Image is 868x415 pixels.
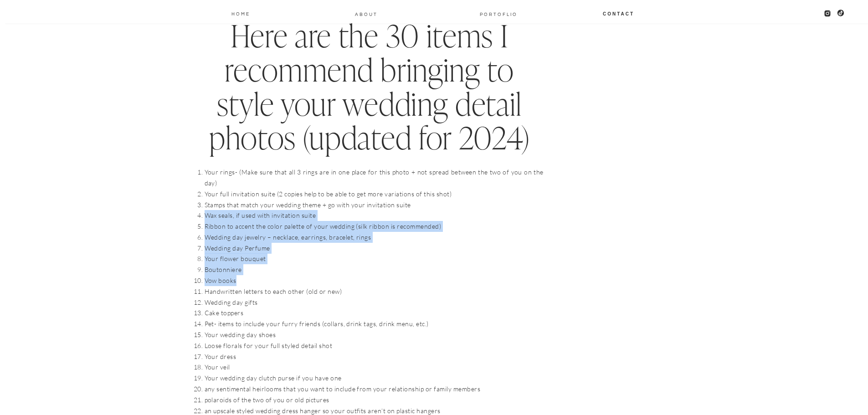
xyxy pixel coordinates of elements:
li: Ribbon to accent the color palette of your wedding (silk ribbon is recommended) [205,221,544,232]
li: Wedding day gifts [205,297,544,308]
li: Your full invitation suite (2 copies help to be able to get more variations of this shot) [205,189,544,200]
li: Your dress [205,351,544,362]
a: PORTOFLIO [476,10,521,17]
li: polaroids of the two of you or old pictures [205,395,544,405]
li: Vow books [205,275,544,286]
li: Handwritten letters to each other (old or new) [205,286,544,297]
a: Home [231,10,251,17]
h2: Here are the 30 items I recommend bringing to style your wedding detail photos (updated for 2024) [195,20,544,156]
li: Wedding day jewelry – necklace, earrings, bracelet, rings [205,232,544,243]
li: Boutonniere [205,264,544,275]
li: Your wedding day clutch purse if you have one [205,373,544,384]
li: Cake toppers [205,307,544,318]
li: Loose florals for your full styled detail shot [205,340,544,351]
li: Your veil [205,362,544,373]
li: Your rings- (Make sure that all 3 rings are in one place for this photo + not spread between the ... [205,167,544,189]
li: Your flower bouquet [205,253,544,264]
a: Contact [602,10,635,17]
li: any sentimental heirlooms that you want to include from your relationship or family members [205,384,544,395]
li: Wedding day Perfume [205,243,544,254]
li: Your wedding day shoes [205,329,544,340]
a: About [354,10,378,17]
li: Wax seals, if used with invitation suite [205,210,544,221]
li: Stamps that match your wedding theme + go with your invitation suite [205,200,544,210]
li: Pet- items to include your furry friends (collars, drink tags, drink menu, etc.) [205,318,544,329]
